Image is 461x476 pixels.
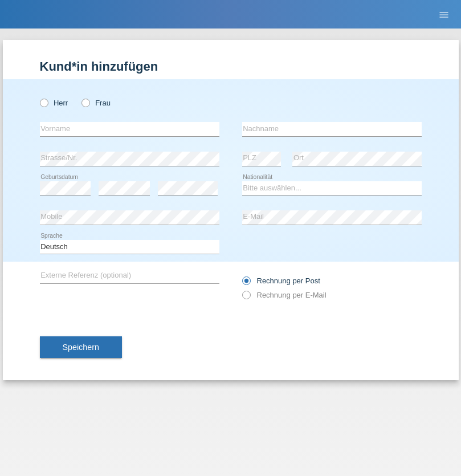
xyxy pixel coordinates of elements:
label: Rechnung per E-Mail [242,291,327,299]
input: Rechnung per Post [242,276,250,291]
input: Rechnung per E-Mail [242,291,250,305]
button: Speichern [40,336,122,358]
h1: Kund*in hinzufügen [40,59,422,74]
i: menu [438,9,450,21]
label: Frau [81,99,111,107]
label: Herr [40,99,68,107]
span: Speichern [63,343,99,352]
input: Frau [81,99,89,106]
label: Rechnung per Post [242,276,320,285]
a: menu [433,11,455,18]
input: Herr [40,99,47,106]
